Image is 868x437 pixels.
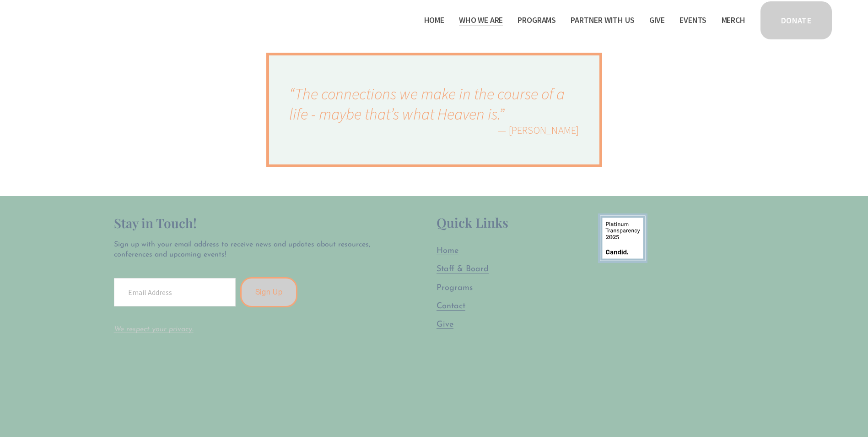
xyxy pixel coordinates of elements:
input: Email Address [114,278,236,306]
a: Contact [437,301,465,312]
span: Programs [437,284,473,292]
span: ” [499,104,504,124]
p: Sign up with your email address to receive news and updates about resources, conferences and upco... [114,240,378,260]
a: Staff & Board [437,264,489,275]
a: Home [424,13,444,27]
a: Programs [437,283,473,294]
span: Partner With Us [571,14,634,27]
span: Home [437,247,458,255]
a: Give [437,319,453,331]
a: Give [649,13,665,27]
span: Give [437,321,453,329]
a: Merch [722,13,745,27]
span: Quick Links [437,214,508,231]
a: folder dropdown [571,13,634,27]
a: We respect your privacy. [114,326,194,333]
a: folder dropdown [518,13,556,27]
a: Home [437,246,458,257]
blockquote: The connections we make in the course of a life - maybe that’s what Heaven is. [289,84,579,125]
span: Who We Are [459,14,503,27]
span: “ [289,84,295,104]
span: Staff & Board [437,265,489,273]
h2: Stay in Touch! [114,213,378,233]
a: folder dropdown [459,13,503,27]
button: Sign Up [240,277,298,307]
span: Contact [437,302,465,311]
a: Events [679,13,706,27]
span: Programs [518,14,556,27]
span: Sign Up [255,288,283,296]
img: 9878580 [598,213,647,263]
figcaption: — [PERSON_NAME] [289,125,579,136]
